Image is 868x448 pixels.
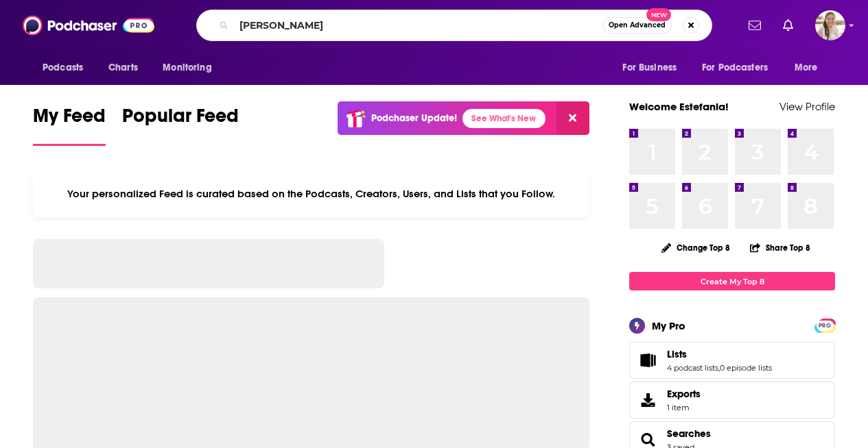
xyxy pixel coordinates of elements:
[33,55,101,81] button: open menu
[653,239,738,256] button: Change Top 8
[629,100,729,113] a: Welcome Estefania!
[667,388,701,400] span: Exports
[646,8,671,21] span: New
[667,363,718,373] a: 4 podcast lists
[702,58,768,77] span: For Podcasters
[153,55,229,81] button: open menu
[795,58,818,77] span: More
[33,104,106,146] a: My Feed
[613,55,694,81] button: open menu
[815,10,845,40] span: Logged in as acquavie
[122,104,239,146] a: Popular Feed
[33,171,589,217] div: Your personalized Feed is curated based on the Podcasts, Creators, Users, and Lists that you Follow.
[43,58,83,77] span: Podcasts
[602,17,672,34] button: Open AdvancedNew
[462,109,546,128] a: See What's New
[634,390,661,410] span: Exports
[108,58,138,77] span: Charts
[785,55,835,81] button: open menu
[23,12,154,38] img: Podchaser - Follow, Share and Rate Podcasts
[815,10,845,40] img: User Profile
[743,14,766,37] a: Show notifications dropdown
[777,14,799,37] a: Show notifications dropdown
[817,320,833,330] a: PRO
[693,55,788,81] button: open menu
[667,348,772,360] a: Lists
[196,10,712,41] div: Search podcasts, credits, & more...
[817,321,833,331] span: PRO
[667,348,687,360] span: Lists
[629,382,835,419] a: Exports
[234,14,602,36] input: Search podcasts, credits, & more...
[667,427,711,440] a: Searches
[371,112,457,124] p: Podchaser Update!
[629,272,835,290] a: Create My Top 8
[779,100,835,113] a: View Profile
[718,363,720,373] span: ,
[720,363,772,373] a: 0 episode lists
[749,234,811,261] button: Share Top 8
[622,58,677,77] span: For Business
[629,342,835,379] span: Lists
[163,58,211,77] span: Monitoring
[667,403,701,412] span: 1 item
[122,104,239,136] span: Popular Feed
[634,351,661,370] a: Lists
[33,104,106,136] span: My Feed
[609,22,666,29] span: Open Advanced
[652,319,685,332] div: My Pro
[815,10,845,40] button: Show profile menu
[99,55,146,81] a: Charts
